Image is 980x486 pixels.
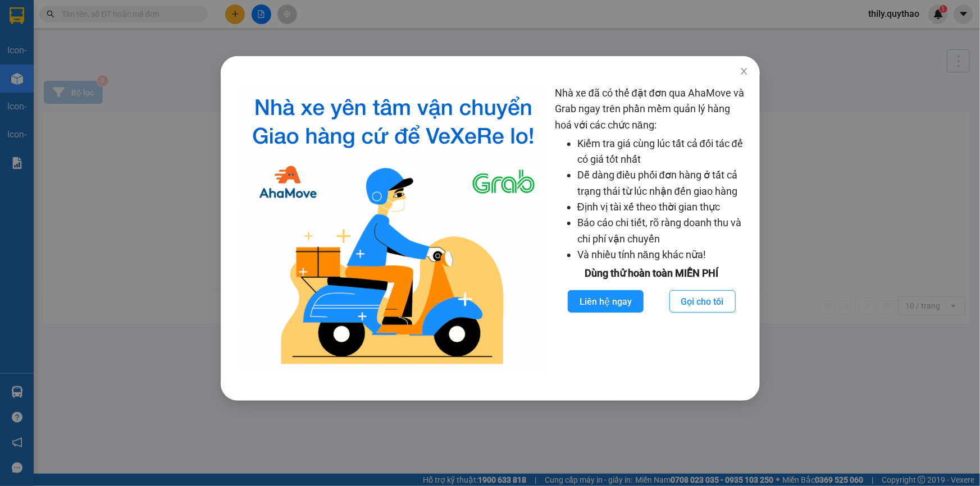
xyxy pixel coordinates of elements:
li: Và nhiều tính năng khác nữa! [577,247,748,263]
img: logo [241,85,546,373]
li: Định vị tài xế theo thời gian thực [577,199,748,215]
li: Kiểm tra giá cùng lúc tất cả đối tác để có giá tốt nhất [577,136,748,168]
span: Liên hệ ngay [579,295,631,309]
li: Báo cáo chi tiết, rõ ràng doanh thu và chi phí vận chuyển [577,215,748,247]
div: Nhà xe đã có thể đặt đơn qua AhaMove và Grab ngay trên phần mềm quản lý hàng hoá với các chức năng: [554,85,748,373]
button: Liên hệ ngay [567,290,643,313]
span: close [739,67,748,76]
div: Dùng thử hoàn toàn MIỄN PHÍ [554,265,748,281]
span: Gọi cho tôi [681,295,723,309]
button: Close [728,56,759,88]
button: Gọi cho tôi [669,290,735,313]
li: Dễ dàng điều phối đơn hàng ở tất cả trạng thái từ lúc nhận đến giao hàng [577,167,748,199]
